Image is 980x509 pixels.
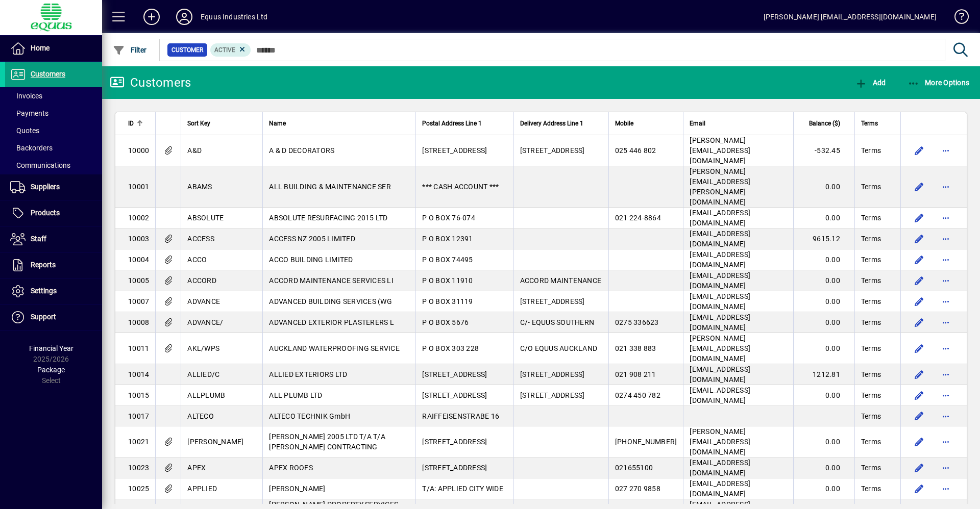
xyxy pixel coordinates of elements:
span: Add [855,79,886,87]
a: Products [5,200,102,226]
a: Communications [5,157,102,174]
td: 0.00 [793,166,854,208]
span: Terms [861,296,881,307]
button: More options [938,210,954,226]
span: Settings [31,287,57,295]
span: ADVANCED BUILDING SERVICES (WG [269,297,392,306]
button: More options [938,293,954,310]
span: P O BOX 11910 [422,276,473,285]
span: Active [214,46,235,54]
span: [EMAIL_ADDRESS][DOMAIN_NAME] [690,386,750,404]
button: Edit [911,460,927,476]
button: Edit [911,480,927,497]
span: ALL BUILDING & MAINTENANCE SER [269,183,391,191]
span: ID [128,118,134,129]
button: Edit [911,366,927,383]
span: ACCO [187,256,207,264]
span: Customers [31,70,65,78]
span: More Options [908,79,970,87]
div: Equus Industries Ltd [201,9,268,25]
button: Edit [911,387,927,403]
span: 10005 [128,276,149,285]
span: [STREET_ADDRESS] [422,391,487,399]
a: Knowledge Base [947,2,967,35]
button: More options [938,231,954,247]
span: Terms [861,369,881,379]
button: Edit [911,408,927,424]
button: More options [938,251,954,268]
span: 10014 [128,370,149,378]
button: Add [852,73,888,92]
button: Edit [911,314,927,330]
span: 0275 336623 [615,318,659,326]
button: More options [938,340,954,357]
span: [EMAIL_ADDRESS][DOMAIN_NAME] [690,365,750,384]
span: Support [31,313,56,321]
span: 10021 [128,438,149,446]
button: Edit [911,179,927,195]
button: More options [938,314,954,330]
button: Edit [911,251,927,268]
span: [STREET_ADDRESS] [422,146,487,155]
span: [PERSON_NAME][EMAIL_ADDRESS][DOMAIN_NAME] [690,334,750,363]
span: ACCORD MAINTENANCE SERVICES LI [269,276,394,285]
td: 0.00 [793,333,854,364]
a: Backorders [5,139,102,157]
span: ALTECO TECHNIK GmbH [269,412,350,420]
button: More options [938,480,954,497]
span: 10002 [128,214,149,222]
span: Suppliers [31,183,60,191]
span: AKL/WPS [187,344,219,352]
span: Package [37,366,65,374]
span: P O BOX 76-074 [422,214,475,222]
span: [EMAIL_ADDRESS][DOMAIN_NAME] [690,230,750,248]
span: Payments [10,109,48,117]
span: [PERSON_NAME] [269,485,325,493]
a: Payments [5,105,102,122]
span: AUCKLAND WATERPROOFING SERVICE [269,344,400,352]
td: 0.00 [793,426,854,457]
button: Edit [911,142,927,159]
td: 0.00 [793,478,854,499]
span: Filter [113,46,147,54]
span: Terms [861,182,881,192]
span: 10004 [128,256,149,264]
span: Staff [31,235,46,243]
span: Terms [861,275,881,286]
a: Reports [5,252,102,278]
span: 027 270 9858 [615,485,660,493]
button: Edit [911,210,927,226]
button: More options [938,366,954,383]
span: [PERSON_NAME][EMAIL_ADDRESS][DOMAIN_NAME] [690,427,750,456]
button: More options [938,434,954,450]
button: Filter [110,41,150,59]
span: [STREET_ADDRESS] [520,146,585,155]
span: 10017 [128,412,149,420]
span: Balance ($) [809,118,840,129]
span: Postal Address Line 1 [422,118,482,129]
td: 0.00 [793,270,854,291]
span: Terms [861,254,881,265]
span: ALLPLUMB [187,391,225,399]
span: Terms [861,437,881,447]
span: 021 908 211 [615,370,656,378]
span: ALLIED EXTERIORS LTD [269,370,347,378]
span: ADVANCE [187,297,220,306]
span: ACCESS NZ 2005 LIMITED [269,235,355,243]
span: RAIFFEISENSTRABE 16 [422,412,499,420]
span: ADVANCE/ [187,318,223,326]
button: More options [938,179,954,195]
span: Quotes [10,126,39,135]
span: APPLIED [187,485,217,493]
span: APEX ROOFS [269,464,313,472]
button: Add [135,8,168,26]
button: Edit [911,272,927,289]
span: 10015 [128,391,149,399]
div: Mobile [615,118,677,129]
div: Email [690,118,787,129]
td: 1212.81 [793,364,854,385]
td: 0.00 [793,249,854,270]
span: Communications [10,161,70,169]
button: More options [938,142,954,159]
button: More options [938,387,954,403]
